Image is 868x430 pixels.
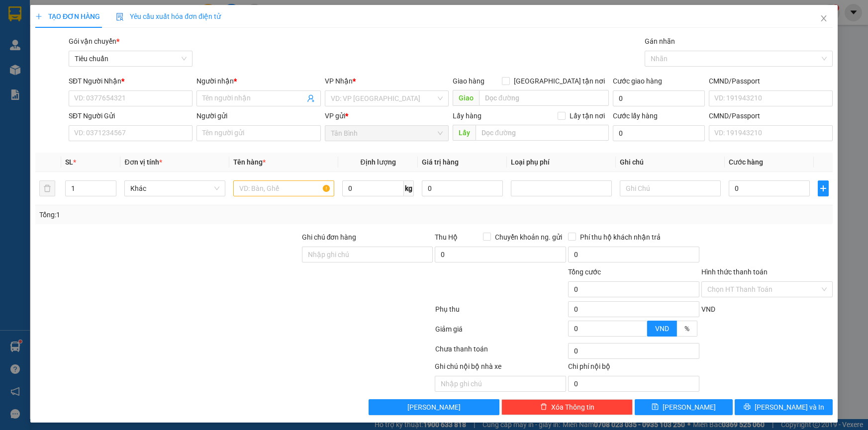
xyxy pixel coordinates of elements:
span: VND [701,305,715,313]
span: Tiêu chuẩn [75,51,187,66]
span: plus [35,13,42,20]
span: Yêu cầu xuất hóa đơn điện tử [116,12,221,20]
div: CMND/Passport [709,76,833,86]
img: icon [116,13,124,21]
span: Tên hàng [233,158,266,166]
div: SĐT Người Gửi [69,110,193,121]
span: close [820,14,828,22]
button: save[PERSON_NAME] [635,399,733,415]
span: plus [818,184,828,192]
label: Hình thức thanh toán [701,268,768,276]
span: Định lượng [360,158,395,166]
span: [PERSON_NAME] [663,402,716,413]
label: Gán nhãn [645,37,675,45]
label: Cước lấy hàng [613,112,658,120]
button: plus [818,180,829,196]
span: Lấy [453,125,476,141]
input: Dọc đường [479,90,609,106]
span: VP Nhận [325,77,353,85]
span: TẠO ĐƠN HÀNG [35,12,100,20]
span: Chuyển khoản ng. gửi [491,232,566,243]
span: kg [404,180,414,196]
div: Người gửi [196,110,320,121]
div: Tổng: 1 [39,209,335,220]
span: [PERSON_NAME] [407,402,461,413]
span: Giao [453,90,479,106]
span: user-add [307,94,315,102]
span: Đơn vị tính [124,158,162,166]
span: VND [655,325,669,333]
span: Khác [130,181,219,196]
span: [PERSON_NAME] và In [755,402,824,413]
button: printer[PERSON_NAME] và In [735,399,833,415]
label: Cước giao hàng [613,77,662,85]
span: Giao hàng [453,77,484,85]
label: Ghi chú đơn hàng [302,233,357,241]
input: Ghi Chú [620,180,721,196]
div: Chi phí nội bộ [568,361,699,376]
input: VD: Bàn, Ghế [233,180,334,196]
input: Nhập ghi chú [435,376,566,392]
span: Lấy tận nơi [566,110,609,121]
span: % [684,325,689,333]
input: Cước lấy hàng [613,125,705,141]
div: Người nhận [196,76,320,86]
button: deleteXóa Thông tin [501,399,633,415]
button: [PERSON_NAME] [369,399,500,415]
input: 0 [422,180,503,196]
div: Giảm giá [434,324,568,341]
button: delete [39,180,55,196]
span: save [652,403,659,411]
div: Chưa thanh toán [434,344,568,361]
div: SĐT Người Nhận [69,76,193,86]
span: Tân Bình [331,126,443,141]
span: Giá trị hàng [422,158,459,166]
input: Cước giao hàng [613,90,705,106]
span: Gói vận chuyển [69,37,119,45]
span: Cước hàng [729,158,763,166]
div: VP gửi [325,110,449,121]
span: printer [744,403,751,411]
span: Lấy hàng [453,112,482,120]
div: Phụ thu [434,304,568,321]
span: Tổng cước [568,268,601,276]
span: [GEOGRAPHIC_DATA] tận nơi [510,76,609,86]
input: Dọc đường [476,125,609,141]
th: Loại phụ phí [507,153,616,172]
span: Thu Hộ [435,233,458,241]
span: Xóa Thông tin [551,402,594,413]
div: CMND/Passport [709,110,833,121]
input: Ghi chú đơn hàng [302,247,433,262]
span: Phí thu hộ khách nhận trả [576,232,665,243]
span: SL [65,158,73,166]
button: Close [810,5,838,33]
div: Ghi chú nội bộ nhà xe [435,361,566,376]
span: delete [540,403,547,411]
th: Ghi chú [616,153,725,172]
